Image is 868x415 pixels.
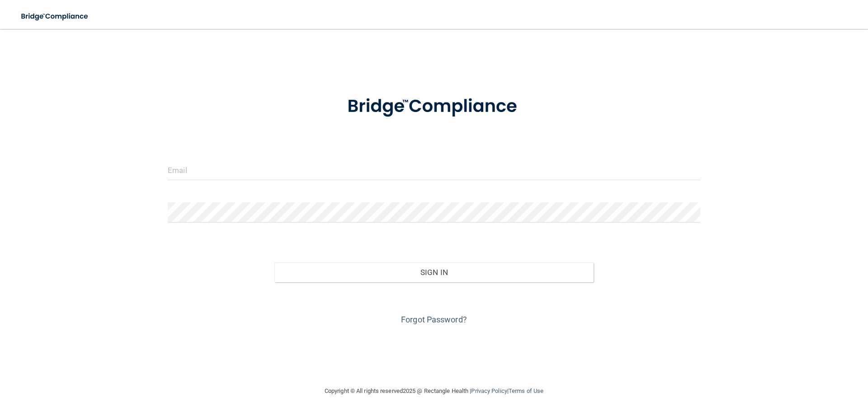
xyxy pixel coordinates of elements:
[14,7,97,26] img: bridge_compliance_login_screen.278c3ca4.svg
[509,387,543,394] a: Terms of Use
[401,315,467,324] a: Forgot Password?
[274,262,594,282] button: Sign In
[329,83,539,130] img: bridge_compliance_login_screen.278c3ca4.svg
[269,377,599,406] div: Copyright © All rights reserved 2025 @ Rectangle Health | |
[471,387,507,394] a: Privacy Policy
[168,160,700,180] input: Email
